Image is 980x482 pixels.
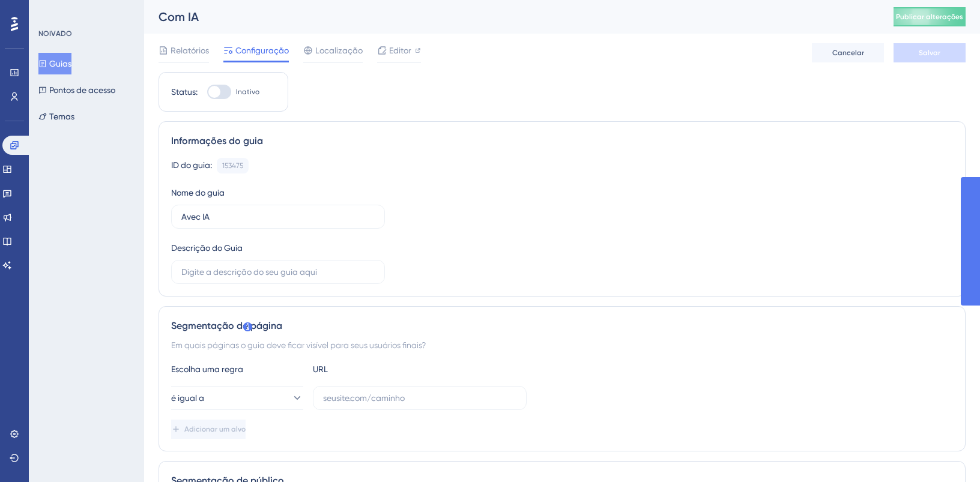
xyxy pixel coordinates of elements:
font: Pontos de acesso [49,85,115,95]
font: NOIVADO [38,29,72,38]
iframe: Iniciador do Assistente de IA do UserGuiding [930,435,966,471]
font: Escolha uma regra [171,364,243,374]
font: Com IA [159,10,199,24]
button: Adicionar um alvo [171,420,246,439]
font: Localização [315,46,363,55]
font: Cancelar [832,49,864,57]
button: Pontos de acesso [38,79,115,101]
font: Nome do guia [171,188,225,197]
font: ID do guia: [171,160,212,170]
font: 153475 [222,161,243,170]
font: é igual a [171,393,204,403]
input: seusite.com/caminho [323,391,516,405]
font: Inativo [236,88,259,96]
input: Digite o nome do seu guia aqui [181,210,375,223]
font: Segmentação de página [171,320,282,331]
button: Guias [38,53,71,74]
font: Salvar [919,49,940,57]
font: Configuração [235,46,289,55]
font: Descrição do Guia [171,243,243,253]
font: Temas [49,112,74,121]
font: Editor [389,46,411,55]
font: Relatórios [171,46,209,55]
font: Adicionar um alvo [184,425,246,433]
font: Em quais páginas o guia deve ficar visível para seus usuários finais? [171,340,426,350]
font: URL [313,364,328,374]
input: Digite a descrição do seu guia aqui [181,265,375,279]
button: Salvar [894,43,966,62]
button: Cancelar [812,43,884,62]
font: Informações do guia [171,135,263,146]
button: é igual a [171,386,303,410]
font: Guias [49,59,71,68]
button: Temas [38,106,74,127]
font: Status: [171,87,198,97]
button: Publicar alterações [894,7,966,26]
